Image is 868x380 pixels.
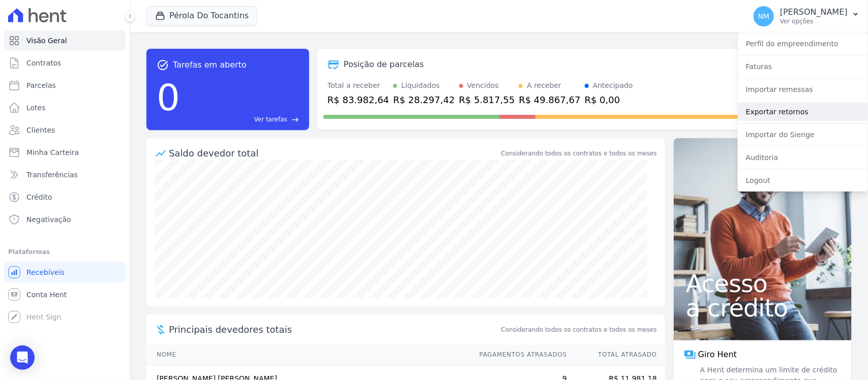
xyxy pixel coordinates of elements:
p: [PERSON_NAME] [780,7,848,17]
span: NM [758,13,770,20]
div: R$ 49.867,67 [519,93,580,107]
a: Ver tarefas east [184,115,299,124]
span: Tarefas em aberto [173,59,247,71]
span: Considerando todos os contratos e todos os meses [501,325,657,334]
span: Giro Hent [698,349,737,361]
div: Vencidos [467,80,499,91]
th: Pagamentos Atrasados [470,344,567,365]
span: a crédito [686,296,840,320]
span: Transferências [26,170,78,180]
span: Minha Carteira [26,147,79,157]
span: Acesso [686,271,840,296]
a: Faturas [738,57,868,76]
span: Clientes [26,125,55,135]
div: 0 [157,71,180,124]
p: Ver opções [780,17,848,25]
a: Transferências [4,165,126,185]
span: Contratos [26,58,61,68]
th: Total Atrasado [567,344,665,365]
span: east [291,116,299,123]
div: Total a receber [327,80,389,91]
a: Parcelas [4,75,126,96]
a: Importar remessas [738,80,868,99]
div: R$ 28.297,42 [393,93,455,107]
div: Saldo devedor total [169,146,499,160]
a: Logout [738,171,868,189]
a: Crédito [4,187,126,207]
a: Visão Geral [4,30,126,51]
th: Nome [146,344,470,365]
div: Antecipado [593,80,633,91]
div: R$ 0,00 [585,93,633,107]
a: Importar do Sienge [738,125,868,144]
div: R$ 83.982,64 [327,93,389,107]
span: Lotes [26,103,46,113]
a: Exportar retornos [738,103,868,121]
div: Plataformas [8,246,122,258]
span: Ver tarefas [254,115,287,124]
div: Posição de parcelas [344,58,424,71]
div: A receber [527,80,561,91]
a: Lotes [4,98,126,118]
a: Auditoria [738,148,868,167]
div: Considerando todos os contratos e todos os meses [501,149,657,158]
span: Principais devedores totais [169,323,499,336]
div: R$ 5.817,55 [459,93,515,107]
span: Parcelas [26,80,56,90]
a: Negativação [4,209,126,230]
span: Crédito [26,192,52,202]
span: Visão Geral [26,36,67,46]
span: Conta Hent [26,290,67,300]
a: Clientes [4,120,126,140]
a: Minha Carteira [4,142,126,163]
button: NM [PERSON_NAME] Ver opções [745,2,868,30]
a: Conta Hent [4,284,126,305]
span: Recebíveis [26,267,65,277]
a: Contratos [4,53,126,73]
a: Perfil do empreendimento [738,35,868,53]
a: Recebíveis [4,262,126,282]
div: Liquidados [401,80,440,91]
span: task_alt [157,59,169,71]
button: Pérola Do Tocantins [146,6,257,25]
div: Open Intercom Messenger [10,345,35,370]
span: Negativação [26,214,71,225]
